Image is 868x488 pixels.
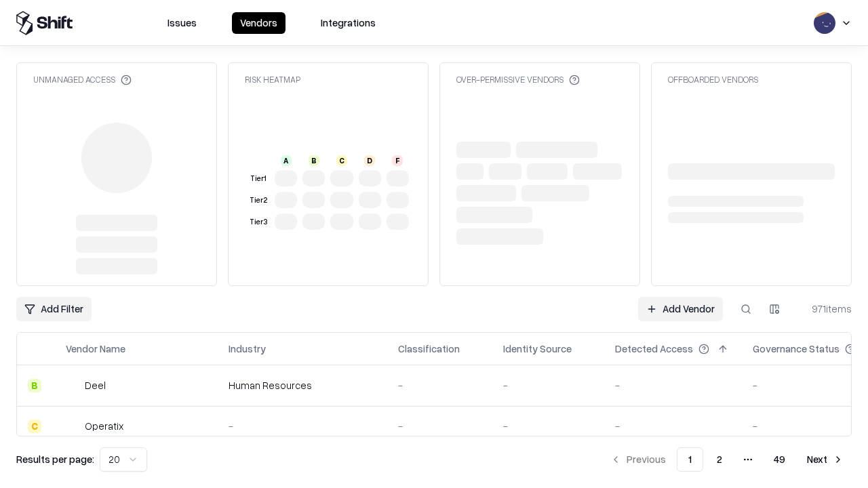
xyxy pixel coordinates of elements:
img: Deel [66,379,79,392]
div: F [392,155,403,166]
div: Over-Permissive Vendors [456,74,580,85]
button: Integrations [313,12,384,34]
p: Results per page: [16,452,94,466]
div: - [229,419,376,433]
div: B [28,379,41,392]
div: D [364,155,375,166]
div: C [28,420,41,433]
div: - [503,378,593,392]
div: - [398,378,481,392]
div: B [309,155,319,166]
div: Risk Heatmap [245,74,300,85]
button: Next [799,447,852,472]
div: Human Resources [229,378,376,392]
div: Unmanaged Access [33,74,132,85]
div: Tier 2 [248,195,269,206]
div: C [336,155,347,166]
div: Tier 3 [248,216,269,228]
div: - [398,419,481,433]
div: Industry [229,342,266,356]
div: Tier 1 [248,173,269,184]
div: Governance Status [753,342,840,356]
button: 49 [763,447,796,472]
img: Operatix [66,420,79,433]
button: Add Filter [16,297,92,321]
div: A [281,155,292,166]
div: Operatix [85,419,123,433]
div: Detected Access [615,342,693,356]
button: Vendors [232,12,285,34]
div: Classification [398,342,460,356]
div: 971 items [797,302,852,316]
button: 1 [677,447,703,472]
div: Deel [85,378,106,392]
div: Identity Source [503,342,572,356]
div: - [615,378,731,392]
nav: pagination [602,447,852,472]
button: Issues [159,12,205,34]
div: - [503,419,593,433]
a: Add Vendor [638,297,723,321]
button: 2 [706,447,733,472]
div: Vendor Name [66,342,125,356]
div: Offboarded Vendors [668,74,758,85]
div: - [615,419,731,433]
